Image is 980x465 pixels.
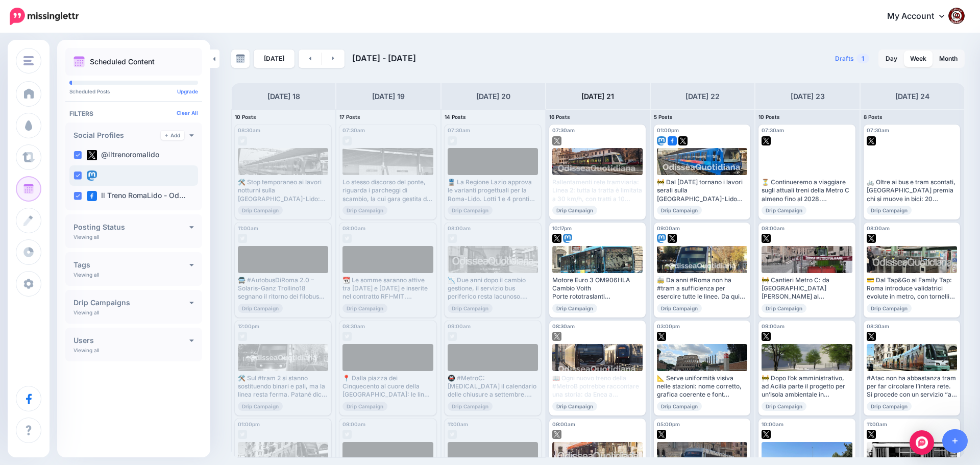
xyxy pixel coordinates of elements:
[448,178,538,203] div: 🚆 La Regione Lazio approva le varianti progettuali per la Roma-Lido. Lotti 1 e 4 pronti per prose...
[448,332,457,341] img: twitter-grey-square.png
[657,421,680,427] span: 05:00pm
[342,127,365,133] span: 07:30am
[87,170,97,181] img: mastodon-square.png
[342,276,433,301] div: 📆 Le somme saranno attive tra [DATE] e [DATE] e inserite nel contratto RFI–MIT. Finalmente un pas...
[762,304,806,313] span: Drip Campaign
[342,421,365,427] span: 09:00am
[563,234,572,243] img: mastodon-square.png
[829,50,875,68] a: Drafts1
[342,402,387,411] span: Drip Campaign
[762,332,771,341] img: twitter-square.png
[342,234,352,243] img: twitter-grey-square.png
[73,224,189,231] h4: Posting Status
[867,127,889,133] span: 07:30am
[581,90,614,103] h4: [DATE] 21
[448,421,468,427] span: 11:00am
[668,136,677,145] img: facebook-square.png
[448,402,493,411] span: Drip Campaign
[835,56,854,62] span: Drafts
[657,136,666,145] img: mastodon-square.png
[238,136,247,145] img: twitter-grey-square.png
[238,206,283,215] span: Drip Campaign
[552,304,597,313] span: Drip Campaign
[867,374,957,399] div: #Atac non ha abbastanza tram per far circolare l’intera rete. Si procede con un servizio “ad albe...
[762,276,852,301] div: 🚧 Cantieri Metro C: da [GEOGRAPHIC_DATA][PERSON_NAME] al prolungamento verso Farnesina, Patané il...
[238,402,283,411] span: Drip Campaign
[678,136,688,145] img: twitter-square.png
[87,191,97,201] img: facebook-square.png
[352,53,416,63] span: [DATE] - [DATE]
[762,234,771,243] img: twitter-square.png
[342,178,433,203] div: Lo stesso discorso del ponte, riguarda i parcheggi di scambio, la cui gara gestita da [PERSON_NAM...
[448,374,538,399] div: 🚇 #MetroC: [MEDICAL_DATA] il calendario delle chiusure a settembre. Settimana 8-14 settembre: ser...
[238,304,283,313] span: Drip Campaign
[73,299,189,306] h4: Drip Campaigns
[236,54,245,63] img: calendar-grey-darker.png
[238,178,328,203] div: 🛠️ Stop temporaneo ai lavori notturni sulla [GEOGRAPHIC_DATA]-Lido: ✅ Treni fino a tardi (23:30) ...
[867,421,887,427] span: 11:00am
[762,127,784,133] span: 07:30am
[342,225,365,231] span: 08:00am
[448,206,493,215] span: Drip Campaign
[552,136,561,145] img: twitter-square.png
[448,430,457,439] img: twitter-grey-square.png
[657,225,680,231] span: 09:00am
[856,54,869,63] span: 1
[552,225,572,231] span: 10:17pm
[238,234,247,243] img: twitter-grey-square.png
[235,114,256,120] span: 10 Posts
[910,430,934,455] div: Open Intercom Messenger
[552,178,643,203] div: Rallentamenti rete tramviaria: Linea 2: tutta la tratta è limitata a 30 km/h, con tratti a 10 km/...
[238,225,258,231] span: 11:00am
[654,114,673,120] span: 5 Posts
[342,304,387,313] span: Drip Campaign
[87,150,97,160] img: twitter-square.png
[657,332,666,341] img: twitter-square.png
[73,272,99,278] p: Viewing all
[10,8,79,25] img: Missinglettr
[448,127,470,133] span: 07:30am
[448,225,471,231] span: 08:00am
[933,51,964,67] a: Month
[867,304,912,313] span: Drip Campaign
[87,150,159,160] label: @iltrenoromalido
[758,114,780,120] span: 10 Posts
[73,56,85,67] img: calendar.png
[448,234,457,243] img: twitter-grey-square.png
[867,332,876,341] img: twitter-square.png
[762,225,785,231] span: 08:00am
[73,347,99,353] p: Viewing all
[73,309,99,315] p: Viewing all
[342,430,352,439] img: twitter-grey-square.png
[238,430,247,439] img: twitter-grey-square.png
[762,178,852,203] div: ⏳ Continueremo a viaggiare sugli attuali treni della Metro C almeno fino al 2028. Le promesse sul...
[177,110,198,116] a: Clear All
[476,90,510,103] h4: [DATE] 20
[342,374,433,399] div: 📍 Dalla piazza dei Cinquecento al cuore della [GEOGRAPHIC_DATA]: le linee STEFER collegavano peri...
[867,178,957,203] div: 🚲 Oltre ai bus e tram scontati, [GEOGRAPHIC_DATA] premia chi si muove in bici: 20 cent/km + premi...
[448,276,538,301] div: 📉 Due anni dopo il cambio gestione, il servizio bus periferico resta lacunoso. Revoca in vista pe...
[238,421,260,427] span: 01:00pm
[657,402,702,411] span: Drip Campaign
[867,430,876,439] img: twitter-square.png
[762,206,806,215] span: Drip Campaign
[73,132,161,139] h4: Social Profiles
[762,136,771,145] img: twitter-square.png
[161,131,184,140] a: Add
[254,50,295,68] a: [DATE]
[867,402,912,411] span: Drip Campaign
[552,323,575,329] span: 08:30am
[342,206,387,215] span: Drip Campaign
[657,206,702,215] span: Drip Campaign
[552,421,575,427] span: 09:00am
[657,304,702,313] span: Drip Campaign
[238,276,328,301] div: 🚍 #AutobusDiRoma 2.0 – Solaris-Ganz Trollino18 segnano il ritorno dei filobus nella Capitale dopo...
[90,58,155,65] p: Scheduled Content
[448,304,493,313] span: Drip Campaign
[762,421,783,427] span: 10:00am
[762,323,785,329] span: 09:00am
[73,337,189,344] h4: Users
[864,114,883,120] span: 8 Posts
[238,374,328,399] div: 🛠️ Sul #tram 2 si stanno sostituendo binari e pali, ma la linea resta ferma. Patané dice: "Entro ...
[342,323,365,329] span: 08:30am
